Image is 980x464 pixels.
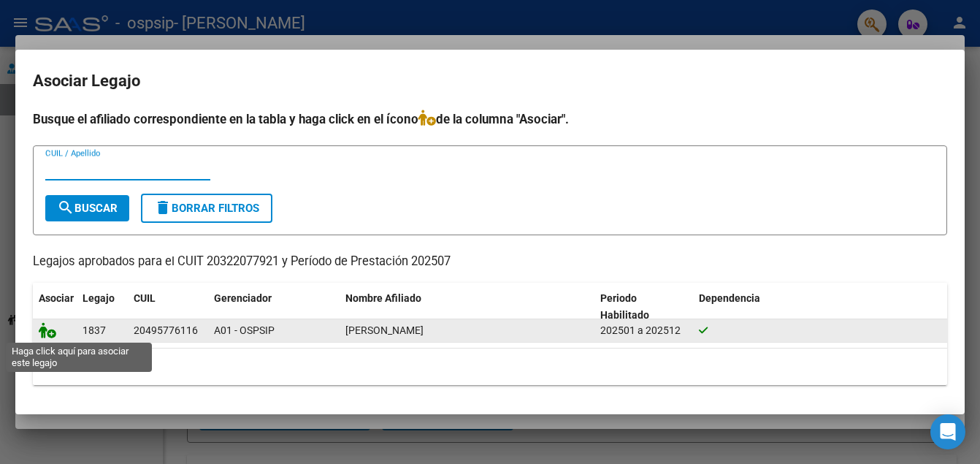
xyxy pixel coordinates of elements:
datatable-header-cell: Nombre Afiliado [340,283,594,331]
span: Buscar [57,202,118,215]
span: CUIL [134,292,156,304]
mat-icon: search [57,199,74,216]
mat-icon: delete [154,199,172,216]
div: Open Intercom Messenger [930,414,965,449]
span: Nombre Afiliado [345,292,421,304]
datatable-header-cell: Periodo Habilitado [594,283,693,331]
div: 1 registros [33,349,947,385]
span: Gerenciador [214,292,272,304]
datatable-header-cell: CUIL [128,283,208,331]
span: ROJAS EMILIANO VALENTIN [345,324,424,336]
span: Legajo [83,292,115,304]
p: Legajos aprobados para el CUIT 20322077921 y Período de Prestación 202507 [33,253,947,271]
h4: Busque el afiliado correspondiente en la tabla y haga click en el ícono de la columna "Asociar". [33,110,947,129]
span: Asociar [39,292,74,304]
span: Periodo Habilitado [600,292,649,321]
div: 20495776116 [134,322,198,339]
span: 1837 [83,324,106,336]
div: 202501 a 202512 [600,322,687,339]
span: Borrar Filtros [154,202,259,215]
datatable-header-cell: Legajo [77,283,128,331]
h2: Asociar Legajo [33,67,947,95]
datatable-header-cell: Dependencia [693,283,948,331]
span: A01 - OSPSIP [214,324,275,336]
datatable-header-cell: Gerenciador [208,283,340,331]
span: Dependencia [699,292,760,304]
datatable-header-cell: Asociar [33,283,77,331]
button: Borrar Filtros [141,194,272,223]
button: Buscar [45,195,129,221]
